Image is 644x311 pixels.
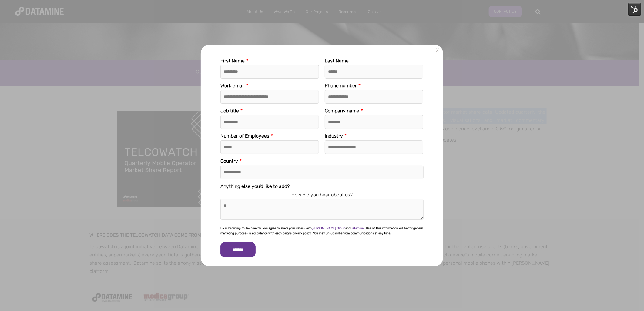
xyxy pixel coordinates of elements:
span: Country [220,158,238,164]
legend: How did you hear about us? [220,191,424,199]
a: Datamine [351,226,364,230]
span: Last Name [325,58,349,64]
span: Phone number [325,83,357,89]
a: [PERSON_NAME] Group [312,226,345,230]
span: Number of Employees [220,133,269,139]
img: HubSpot Tools Menu Toggle [628,3,641,16]
span: Job title [220,108,239,114]
span: Work email [220,83,245,89]
span: Company name [325,108,359,114]
span: Industry [325,133,343,139]
span: First Name [220,58,245,64]
span: Anything else you'd like to add? [220,183,290,189]
a: X [434,47,441,55]
p: By subscribing to Telcowatch, you agree to share your details with and . Use of this information ... [220,226,424,236]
